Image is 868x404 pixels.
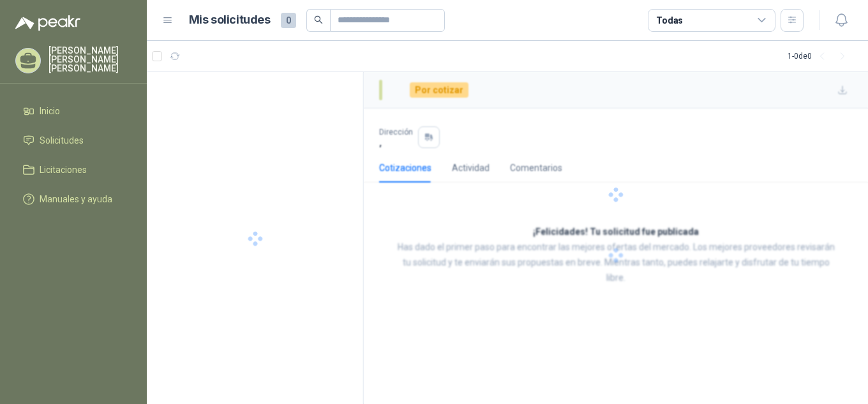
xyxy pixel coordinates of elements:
[40,133,84,147] span: Solicitudes
[788,46,853,66] div: 1 - 0 de 0
[314,15,323,24] span: search
[15,99,131,123] a: Inicio
[281,13,296,28] span: 0
[189,11,271,29] h1: Mis solicitudes
[15,128,131,153] a: Solicitudes
[15,187,131,211] a: Manuales y ayuda
[40,192,112,206] span: Manuales y ayuda
[40,163,87,177] span: Licitaciones
[40,104,60,118] span: Inicio
[49,46,131,73] p: [PERSON_NAME] [PERSON_NAME] [PERSON_NAME]
[656,13,683,27] div: Todas
[15,15,80,31] img: Logo peakr
[15,158,131,182] a: Licitaciones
